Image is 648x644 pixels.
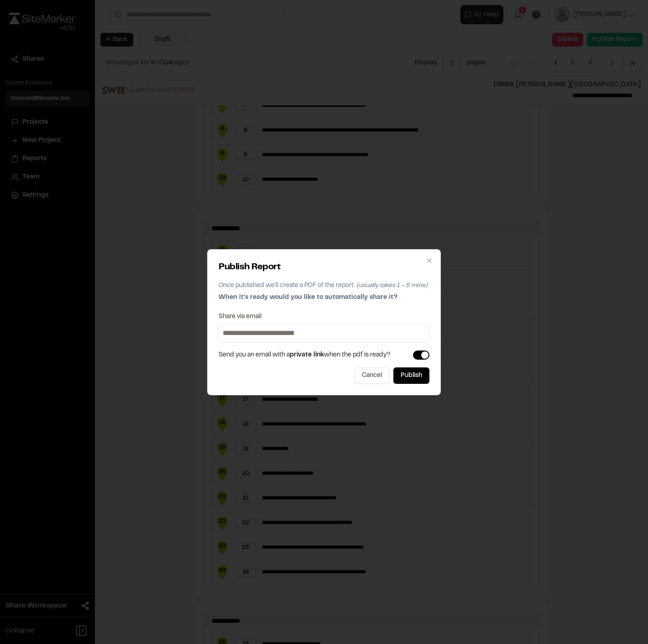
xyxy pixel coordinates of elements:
span: private link [290,352,324,358]
label: Share via email [219,314,261,320]
p: Once published we'll create a PDF of the report. [219,281,429,291]
button: Cancel [354,367,390,384]
span: Send you an email with a when the pdf is ready? [219,350,391,360]
h2: Publish Report [219,261,429,274]
span: (usually takes 1 - 5 mins) [356,283,428,288]
span: When it's ready would you like to automatically share it? [219,295,397,300]
button: Publish [393,367,429,384]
